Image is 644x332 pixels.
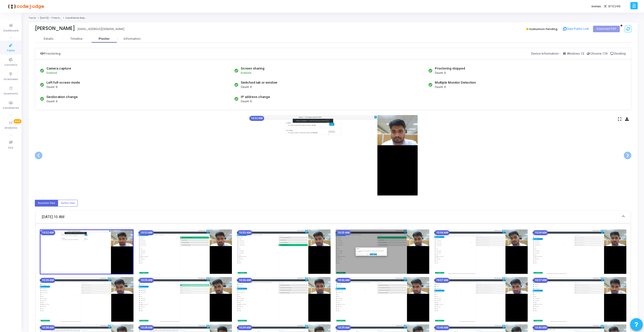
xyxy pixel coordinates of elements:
mat-chip: 10:37 AM [435,278,450,283]
span: Dashboard [3,29,18,33]
mat-chip: 10:32 AM [249,116,264,121]
mat-panel-title: [DATE] 10 AM [42,214,618,220]
mat-chip: 10:39 AM [336,325,351,330]
div: Screen sharing [241,66,264,71]
mat-chip: 10:36 AM [237,278,252,283]
span: Questions [4,92,18,96]
span: Count: 0 [241,99,252,104]
img: screenshot-1756703047117.jpeg [434,229,528,274]
mat-chip: 10:33 AM [237,230,252,235]
img: screenshot-1756703227159.jpeg [434,277,528,322]
mat-chip: 10:38 AM [139,325,154,330]
span: Count: 0 [46,85,57,89]
span: Count: 0 [435,85,446,89]
img: screenshot-1756702926811.jpeg [249,115,418,195]
a: Tests [29,16,36,19]
span: Count: 0 [46,99,57,104]
div: [PERSON_NAME] [35,25,75,31]
div: Details [44,37,53,41]
mat-chip: 10:40 AM [435,325,450,330]
button: Copy Public Link [561,25,591,33]
a: [DATE] - Titan Engineering Intern 2026 [40,16,89,19]
div: Timeline [70,37,83,41]
div: Information [118,37,146,41]
div: Geolocation change [46,94,78,99]
mat-chip: 10:36 AM [336,278,351,283]
mat-chip: 10:37 AM [533,278,548,283]
div: Proctoring [40,51,61,57]
img: logo [6,1,44,11]
span: Windows 10 [567,52,584,55]
div: Switched tab or window [241,80,277,85]
mat-chip: 10:32 AM [139,230,154,235]
label: Gallery View [58,200,78,207]
span: New [14,119,21,123]
mat-chip: 10:40 AM [533,325,548,330]
span: Enabled [46,71,57,75]
span: T [604,5,607,8]
span: Analytics [5,126,17,130]
div: [EMAIL_ADDRESS][DOMAIN_NAME] [77,27,124,31]
img: screenshot-1756702987130.jpeg [237,229,331,274]
img: screenshot-1756703077118.jpeg [533,229,626,274]
mat-chip: 10:38 AM [40,325,55,330]
mat-chip: 10:35 AM [139,278,154,283]
span: Interviews [4,77,18,82]
div: Device Information:- [531,51,626,57]
span: Evaluation Pending [529,27,557,31]
span: 874/2418 [608,4,621,9]
div: Camera capture [46,66,71,71]
mat-chip: 10:33 AM [336,230,351,235]
span: FAQ [8,146,13,150]
span: Enabled [241,71,251,75]
span: Count: 0 [241,85,252,89]
img: screenshot-1756703107130.jpeg [40,277,133,322]
mat-chip: 10:34 AM [435,230,450,235]
img: screenshot-1756703137137.jpeg [139,277,232,322]
span: Desktop [614,52,626,55]
img: screenshot-1756703166394.jpeg [237,277,331,322]
div: Multiple Monitor Detection [435,80,476,85]
img: screenshot-1756703257169.jpeg [533,277,626,322]
span: Count: 0 [435,71,446,75]
span: Candidate Report [65,16,89,19]
img: screenshot-1756702926811.jpeg [40,229,133,275]
img: screenshot-1756702957137.jpeg [139,229,232,274]
button: Download PDF [593,26,620,32]
div: Proctor [90,37,118,41]
mat-chip: 10:34 AM [533,230,548,235]
div: Proctoring stopped [435,66,465,71]
label: Accordion View [35,200,58,207]
span: Tests [7,49,15,53]
mat-expansion-panel-header: [DATE] 10 AM [36,211,630,223]
span: Contests [4,63,17,67]
img: screenshot-1756703017129.jpeg [336,229,429,274]
mat-chip: 10:32 AM [40,230,55,235]
mat-chip: 10:39 AM [237,325,252,330]
span: Chrome 139 [590,52,608,55]
label: Invites: [592,4,602,9]
div: Left full-screen mode [46,80,80,85]
mat-chip: 10:35 AM [40,278,55,283]
img: screenshot-1756703197173.jpeg [336,277,429,322]
div: IP address change [241,94,270,99]
nav: breadcrumb [29,16,638,20]
span: Candidates [3,106,19,110]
